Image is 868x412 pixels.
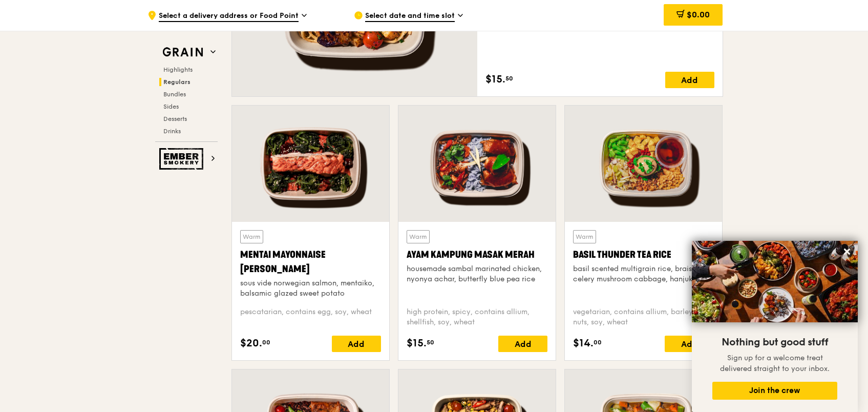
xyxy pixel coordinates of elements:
[407,248,547,262] div: Ayam Kampung Masak Merah
[159,148,206,170] img: Ember Smokery web logo
[332,336,381,352] div: Add
[407,230,430,243] div: Warm
[240,278,381,299] div: sous vide norwegian salmon, mentaiko, balsamic glazed sweet potato
[573,248,714,262] div: Basil Thunder Tea Rice
[163,91,186,98] span: Bundles
[240,307,381,327] div: pescatarian, contains egg, soy, wheat
[163,66,193,73] span: Highlights
[692,241,858,322] img: DSC07876-Edit02-Large.jpeg
[427,338,434,346] span: 50
[573,307,714,327] div: vegetarian, contains allium, barley, egg, nuts, soy, wheat
[573,336,594,351] span: $14.
[240,230,263,243] div: Warm
[665,72,714,88] div: Add
[163,128,181,135] span: Drinks
[573,264,714,284] div: basil scented multigrain rice, braised celery mushroom cabbage, hanjuku egg
[722,336,828,348] span: Nothing but good stuff
[573,230,596,243] div: Warm
[712,382,837,400] button: Join the crew
[720,354,830,373] span: Sign up for a welcome treat delivered straight to your inbox.
[407,336,427,351] span: $15.
[407,264,547,284] div: housemade sambal marinated chicken, nyonya achar, butterfly blue pea rice
[407,307,547,327] div: high protein, spicy, contains allium, shellfish, soy, wheat
[159,11,299,22] span: Select a delivery address or Food Point
[505,74,513,83] span: 50
[498,336,547,352] div: Add
[159,43,206,61] img: Grain web logo
[163,78,190,86] span: Regulars
[240,336,262,351] span: $20.
[240,248,381,276] div: Mentai Mayonnaise [PERSON_NAME]
[485,72,505,87] span: $15.
[365,11,455,22] span: Select date and time slot
[665,336,714,352] div: Add
[687,10,710,19] span: $0.00
[262,338,270,346] span: 00
[594,338,602,346] span: 00
[163,103,179,110] span: Sides
[839,243,855,260] button: Close
[163,115,187,122] span: Desserts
